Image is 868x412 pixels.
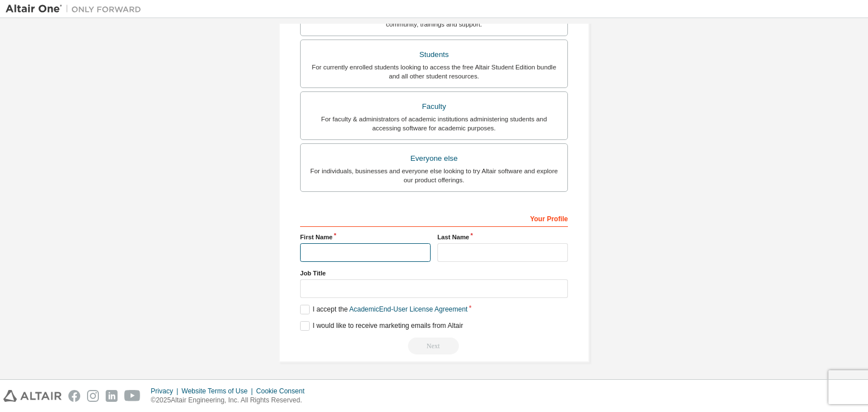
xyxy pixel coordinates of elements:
[151,396,311,405] p: © 2025 Altair Engineering, Inc. All Rights Reserved.
[300,233,431,242] label: First Name
[300,305,467,314] label: I accept the
[307,166,561,185] div: For individuals, businesses and everyone else looking to try Altair software and explore our prod...
[256,387,311,396] div: Cookie Consent
[307,99,561,115] div: Faculty
[349,305,467,313] a: Academic End-User License Agreement
[307,151,561,166] div: Everyone else
[87,390,99,402] img: instagram.svg
[300,321,463,331] label: I would like to receive marketing emails from Altair
[181,387,256,396] div: Website Terms of Use
[307,47,561,63] div: Students
[124,390,141,402] img: youtube.svg
[300,338,568,354] div: Read and acccept EULA to continue
[300,269,568,278] label: Job Title
[151,387,181,396] div: Privacy
[6,3,147,15] img: Altair One
[300,209,568,227] div: Your Profile
[68,390,80,402] img: facebook.svg
[307,63,561,81] div: For currently enrolled students looking to access the free Altair Student Edition bundle and all ...
[307,115,561,133] div: For faculty & administrators of academic institutions administering students and accessing softwa...
[3,390,62,402] img: altair_logo.svg
[437,233,568,242] label: Last Name
[106,390,118,402] img: linkedin.svg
